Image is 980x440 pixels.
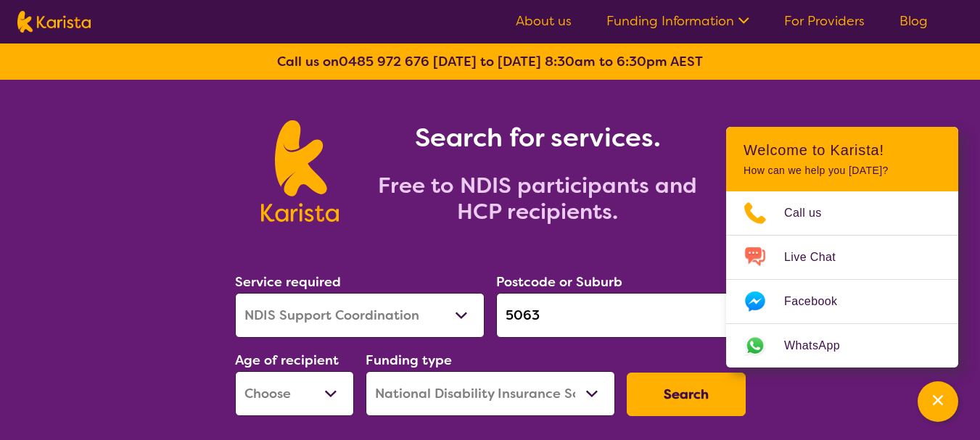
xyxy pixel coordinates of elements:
[277,53,703,70] b: Call us on [DATE] to [DATE] 8:30am to 6:30pm AEST
[899,12,928,30] a: Blog
[784,246,853,268] span: Live Chat
[496,293,746,338] input: Type
[606,12,749,30] a: Funding Information
[496,273,622,291] label: Postcode or Suburb
[627,373,746,416] button: Search
[235,273,341,291] label: Service required
[918,381,958,422] button: Channel Menu
[261,120,339,222] img: Karista logo
[356,120,719,155] h1: Search for services.
[339,53,429,70] a: 0485 972 676
[726,191,958,368] ul: Choose channel
[726,324,958,368] a: Web link opens in a new tab.
[516,12,572,30] a: About us
[744,165,941,177] p: How can we help you [DATE]?
[726,127,958,368] div: Channel Menu
[356,173,719,225] h2: Free to NDIS participants and HCP recipients.
[744,141,941,159] h2: Welcome to Karista!
[784,202,839,224] span: Call us
[784,335,857,357] span: WhatsApp
[366,352,452,369] label: Funding type
[17,11,91,33] img: Karista logo
[784,291,855,312] span: Facebook
[235,352,339,369] label: Age of recipient
[784,12,865,30] a: For Providers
